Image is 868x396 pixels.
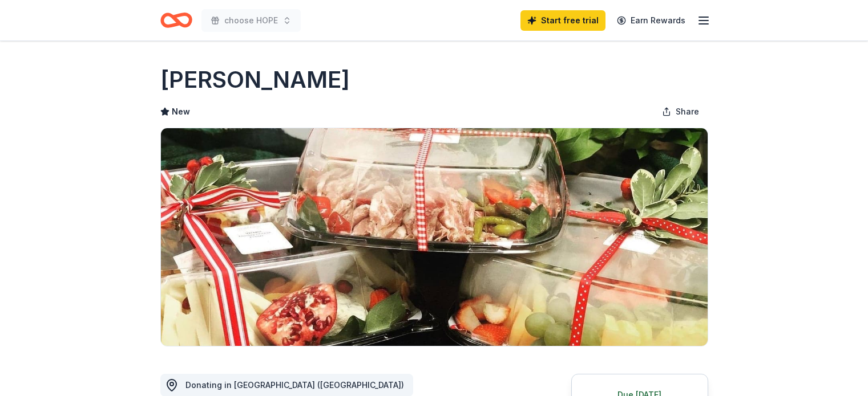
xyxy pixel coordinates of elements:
[160,7,192,34] a: Home
[201,9,301,32] button: choose HOPE
[161,128,708,346] img: Image for Surdyk's
[520,10,605,31] a: Start free trial
[160,64,350,96] h1: [PERSON_NAME]
[653,100,708,123] button: Share
[172,105,190,119] span: New
[185,380,404,390] span: Donating in [GEOGRAPHIC_DATA] ([GEOGRAPHIC_DATA])
[224,14,278,27] span: choose HOPE
[676,105,699,119] span: Share
[610,10,692,31] a: Earn Rewards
